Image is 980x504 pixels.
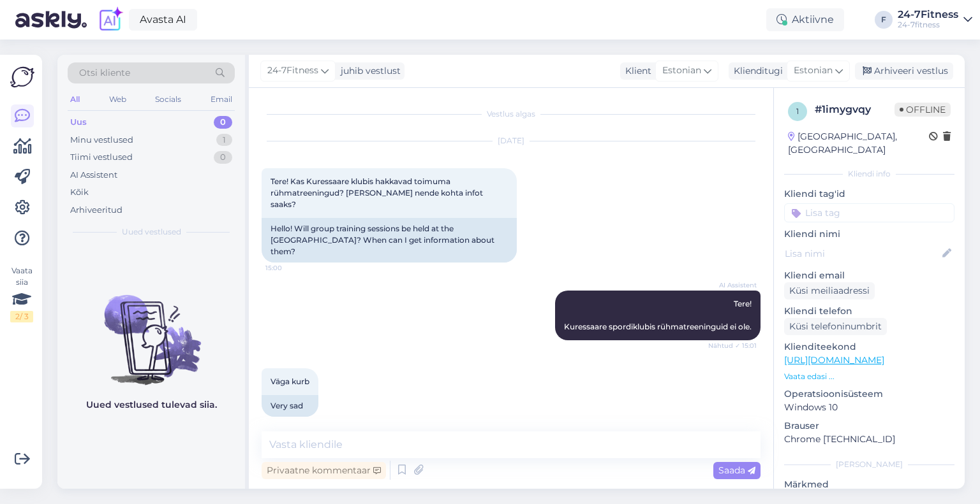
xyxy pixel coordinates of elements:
[784,401,954,414] p: Windows 10
[70,204,122,217] div: Arhiveeritud
[129,9,197,31] a: Avasta AI
[271,176,485,209] span: Tere! Kas Kuressaare klubis hakkavad toimuma rühmatreeningud? [PERSON_NAME] nende kohta infot saaks?
[262,108,761,120] div: Vestlus algas
[122,226,181,238] span: Uued vestlused
[70,116,87,129] div: Uus
[267,64,318,78] span: 24-7Fitness
[794,64,833,78] span: Estonian
[785,247,940,261] input: Lisa nimi
[784,318,887,335] div: Küsi telefoninumbrit
[784,305,954,318] p: Kliendi telefon
[79,66,130,80] span: Otsi kliente
[70,186,89,199] div: Kõik
[70,169,117,182] div: AI Assistent
[784,168,954,180] div: Kliendi info
[262,395,318,417] div: Very sad
[784,478,954,491] p: Märkmed
[895,103,951,117] span: Offline
[662,64,701,78] span: Estonian
[784,419,954,433] p: Brauser
[898,10,972,30] a: 24-7Fitness24-7fitness
[216,134,232,147] div: 1
[766,8,844,31] div: Aktiivne
[784,203,954,222] input: Lisa tag
[214,151,232,164] div: 0
[86,398,217,412] p: Uued vestlused tulevad siia.
[262,135,761,147] div: [DATE]
[875,11,893,29] div: F
[262,218,517,263] div: Hello! Will group training sessions be held at the [GEOGRAPHIC_DATA]? When can I get information ...
[265,417,313,427] span: 15:01
[784,354,884,366] a: [URL][DOMAIN_NAME]
[57,272,245,387] img: No chats
[855,62,953,80] div: Arhiveeri vestlus
[709,280,757,290] span: AI Assistent
[620,64,651,78] div: Klient
[271,377,309,386] span: Väga kurb
[898,10,958,20] div: 24-7Fitness
[336,64,401,78] div: juhib vestlust
[729,64,783,78] div: Klienditugi
[10,265,33,322] div: Vaata siia
[784,371,954,382] p: Vaata edasi ...
[784,269,954,282] p: Kliendi email
[784,187,954,201] p: Kliendi tag'id
[718,464,755,476] span: Saada
[97,6,124,33] img: explore-ai
[815,102,895,117] div: # 1imygvqy
[208,91,235,108] div: Email
[788,130,929,157] div: [GEOGRAPHIC_DATA], [GEOGRAPHIC_DATA]
[214,116,232,129] div: 0
[265,263,313,273] span: 15:00
[898,20,958,30] div: 24-7fitness
[784,227,954,241] p: Kliendi nimi
[107,91,129,108] div: Web
[784,387,954,401] p: Operatsioonisüsteem
[262,462,386,479] div: Privaatne kommentaar
[796,106,799,116] span: 1
[152,91,184,108] div: Socials
[784,433,954,446] p: Chrome [TECHNICAL_ID]
[784,340,954,354] p: Klienditeekond
[68,91,82,108] div: All
[10,311,33,322] div: 2 / 3
[784,459,954,470] div: [PERSON_NAME]
[70,151,133,164] div: Tiimi vestlused
[10,65,34,89] img: Askly Logo
[784,282,875,299] div: Küsi meiliaadressi
[70,134,133,147] div: Minu vestlused
[708,341,757,350] span: Nähtud ✓ 15:01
